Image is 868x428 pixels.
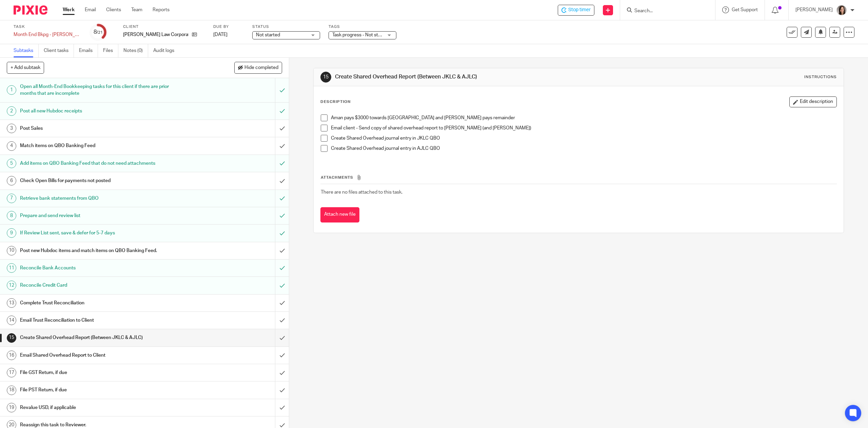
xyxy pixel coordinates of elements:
[7,124,16,133] div: 3
[63,6,75,13] a: Work
[634,8,695,14] input: Search
[123,24,205,30] label: Client
[331,135,836,142] p: Create Shared Overhead journal entry in JKLC QBO
[20,298,185,308] h1: Complete Trust Reconciliation
[332,33,397,37] span: Task progress - Not started + 2
[153,6,170,13] a: Reports
[20,141,185,151] h1: Match items on QBO Banking Feed
[7,85,16,95] div: 1
[14,24,81,30] label: Task
[252,24,320,30] label: Status
[331,114,836,121] p: Aman pays $3000 towards [GEOGRAPHIC_DATA] and [PERSON_NAME] pays remainder
[7,281,16,290] div: 12
[85,6,96,13] a: Email
[256,33,280,37] span: Not started
[20,368,185,378] h1: File GST Return, if due
[7,211,16,220] div: 8
[44,44,74,57] a: Client tasks
[103,44,118,57] a: Files
[7,333,16,343] div: 15
[213,32,228,37] span: [DATE]
[20,211,185,221] h1: Prepare and send review list
[804,74,837,80] div: Instructions
[20,228,185,238] h1: If Review List sent, save & defer for 5-7 days
[320,207,359,222] button: Attach new file
[558,5,594,16] div: Joshua Krueger Law Corporation - Month End Bkpg - Josh Krueger Law - July-RL Sent
[79,44,98,57] a: Emails
[20,158,185,168] h1: Add items on QBO Banking Feed that do not need attachments
[20,280,185,290] h1: Reconcile Credit Card
[20,333,185,343] h1: Create Shared Overhead Report (Between JKLC & AJLC)
[20,246,185,256] h1: Post new Hubdoc items and match items on QBO Banking Feed.
[320,99,351,105] p: Description
[7,62,44,73] button: + Add subtask
[7,263,16,273] div: 11
[321,176,353,179] span: Attachments
[7,403,16,412] div: 19
[7,351,16,360] div: 16
[7,159,16,168] div: 5
[7,194,16,203] div: 7
[123,31,189,38] p: [PERSON_NAME] Law Corporation
[14,31,81,38] div: Month End Bkpg - Josh Krueger Law - July-RL Sent
[14,44,39,57] a: Subtasks
[789,96,837,107] button: Edit description
[94,28,103,36] div: 8
[20,315,185,325] h1: Email Trust Reconciliation to Client
[153,44,179,57] a: Audit logs
[123,44,148,57] a: Notes (0)
[20,193,185,203] h1: Retrieve bank statements from QBO
[7,141,16,151] div: 4
[329,24,396,30] label: Tags
[836,5,847,16] img: Danielle%20photo.jpg
[20,403,185,413] h1: Revalue USD, if applicable
[7,176,16,185] div: 6
[7,316,16,325] div: 14
[20,106,185,116] h1: Post all new Hubdoc receipts
[234,62,282,73] button: Hide completed
[320,72,331,83] div: 15
[20,385,185,395] h1: File PST Return, if due
[213,24,244,30] label: Due by
[732,7,758,12] span: Get Support
[7,368,16,377] div: 17
[97,31,103,34] small: /21
[20,350,185,360] h1: Email Shared Overhead Report to Client
[795,6,833,13] p: [PERSON_NAME]
[331,125,836,131] p: Email client - Send copy of shared overhead report to [PERSON_NAME] (and [PERSON_NAME])
[568,6,591,14] span: Stop timer
[20,263,185,273] h1: Reconcile Bank Accounts
[20,123,185,133] h1: Post Sales
[331,145,836,152] p: Create Shared Overhead journal entry in AJLC QBO
[7,106,16,116] div: 2
[321,190,402,195] span: There are no files attached to this task.
[7,298,16,308] div: 13
[20,176,185,186] h1: Check Open Bills for payments not posted
[14,31,81,38] div: Month End Bkpg - [PERSON_NAME] Law - July-RL Sent
[106,6,121,13] a: Clients
[7,386,16,395] div: 18
[131,6,142,13] a: Team
[14,5,47,15] img: Pixie
[20,82,185,99] h1: Open all Month-End Bookkeeping tasks for this client if there are prior months that are incomplete
[244,65,278,71] span: Hide completed
[335,73,593,81] h1: Create Shared Overhead Report (Between JKLC & AJLC)
[7,228,16,238] div: 9
[7,246,16,255] div: 10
